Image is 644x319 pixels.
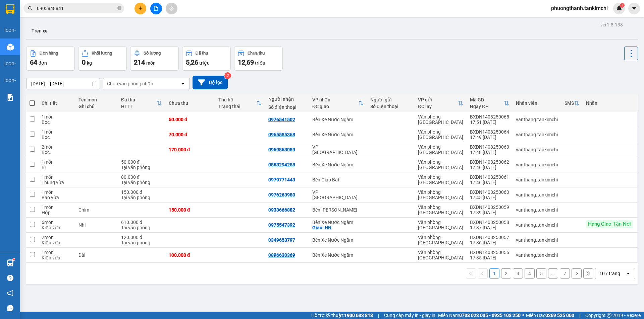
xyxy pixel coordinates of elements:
[121,165,162,170] div: Tại văn phòng
[42,114,72,119] div: 1 món
[560,268,570,278] button: 7
[13,258,15,260] sup: 1
[418,220,463,230] div: Văn phòng [GEOGRAPHIC_DATA]
[312,189,364,200] div: VP [GEOGRAPHIC_DATA]
[470,150,509,155] div: 17:48 [DATE]
[169,6,174,11] span: aim
[121,235,162,240] div: 120.000 đ
[7,290,13,296] span: notification
[42,240,72,245] div: Kiện vừa
[418,189,463,200] div: Văn phòng [GEOGRAPHIC_DATA]
[312,177,364,182] div: Bến Giáp Bát
[516,252,558,258] div: vanthang.tankimchi
[268,207,295,213] div: 0933666882
[82,58,86,66] span: 0
[121,225,162,230] div: Tại văn phòng
[470,114,509,119] div: BXDN1408250065
[78,104,114,109] div: Ghi chú
[150,3,162,14] button: file-add
[78,252,114,258] div: Dài
[470,119,509,125] div: 17:51 [DATE]
[180,81,185,86] svg: open
[546,4,613,12] span: phuongthanh.tankimchi
[26,47,75,71] button: Đơn hàng64đơn
[586,220,633,228] div: Hàng Giao Tận Nơi
[631,5,637,11] span: caret-down
[470,189,509,195] div: BXDN1408250060
[418,144,463,155] div: Văn phòng [GEOGRAPHIC_DATA]
[628,3,640,14] button: caret-down
[215,94,265,112] th: Toggle SortBy
[42,150,72,155] div: Bọc
[42,225,72,230] div: Kiện vừa
[42,165,72,170] div: Bì
[268,162,295,167] div: 0853294288
[6,4,14,14] img: logo-vxr
[418,205,463,215] div: Văn phòng [GEOGRAPHIC_DATA]
[199,60,210,66] span: triệu
[616,5,622,11] img: icon-new-feature
[26,78,100,89] input: Select a date range.
[146,60,156,66] span: món
[418,250,463,260] div: Văn phòng [GEOGRAPHIC_DATA]
[39,60,47,66] span: đơn
[370,104,411,109] div: Số điện thoại
[309,94,367,112] th: Toggle SortBy
[121,240,162,245] div: Tại văn phòng
[501,268,511,278] button: 2
[470,210,509,215] div: 17:39 [DATE]
[418,174,463,185] div: Văn phòng [GEOGRAPHIC_DATA]
[186,58,198,66] span: 5,26
[144,51,161,56] div: Số lượng
[312,132,364,137] div: Bến Xe Nước Ngầm
[312,225,364,230] div: Giao: HN
[516,237,558,243] div: vanthang.tankimchi
[224,72,231,79] sup: 2
[516,207,558,213] div: vanthang.tankimchi
[344,313,373,318] strong: 1900 633 818
[268,132,295,137] div: 0965585368
[268,237,295,243] div: 0349653797
[255,60,265,66] span: triệu
[138,6,143,11] span: plus
[42,220,72,225] div: 6 món
[26,23,53,39] button: Trên xe
[545,313,574,318] strong: 0369 525 060
[218,104,256,109] div: Trạng thái
[470,225,509,230] div: 17:37 [DATE]
[418,114,463,125] div: Văn phòng [GEOGRAPHIC_DATA]
[42,250,72,255] div: 1 món
[28,6,33,11] span: search
[78,97,114,102] div: Tên món
[418,129,463,140] div: Văn phòng [GEOGRAPHIC_DATA]
[121,159,162,165] div: 50.000 đ
[121,104,157,109] div: HTTT
[42,235,72,240] div: 2 món
[418,235,463,245] div: Văn phòng [GEOGRAPHIC_DATA]
[121,174,162,180] div: 80.000 đ
[526,312,574,319] span: Miền Bắc
[268,117,295,122] div: 0976541502
[470,165,509,170] div: 17:46 [DATE]
[516,147,558,152] div: vanthang.tankimchi
[470,255,509,260] div: 17:35 [DATE]
[4,76,16,84] div: icon-
[4,59,16,68] div: icon-
[489,268,499,278] button: 1
[561,94,583,112] th: Toggle SortBy
[42,210,72,215] div: Hộp
[4,26,16,34] div: icon-
[312,162,364,167] div: Bến Xe Nước Ngầm
[268,177,295,182] div: 0979771443
[516,222,558,228] div: vanthang.tankimchi
[268,147,295,152] div: 0969863089
[438,312,521,319] span: Miền Nam
[311,312,373,319] span: Hỗ trợ kỹ thuật:
[42,144,72,150] div: 2 món
[513,268,523,278] button: 3
[516,117,558,122] div: vanthang.tankimchi
[599,270,620,277] div: 10 / trang
[78,47,127,71] button: Khối lượng0kg
[418,97,458,102] div: VP gửi
[42,100,72,106] div: Chi tiết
